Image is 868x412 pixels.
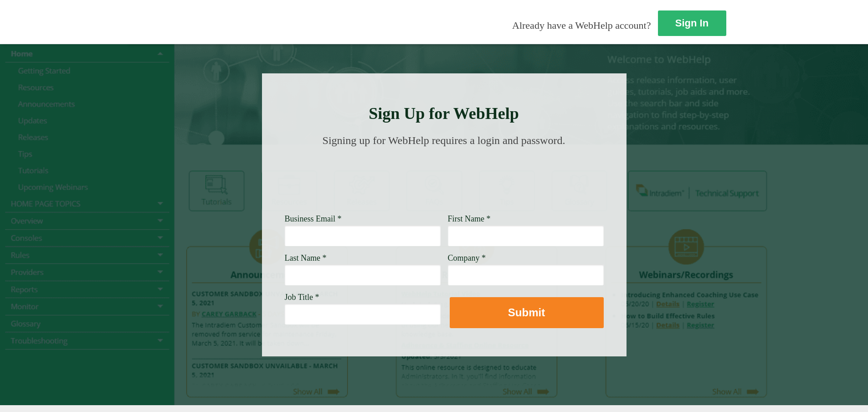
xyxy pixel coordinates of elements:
[508,306,545,319] strong: Submit
[675,17,709,29] strong: Sign In
[658,10,726,36] a: Sign In
[290,156,598,201] img: Need Credentials? Sign up below. Have Credentials? Use the sign-in button.
[450,297,604,328] button: Submit
[323,134,565,146] span: Signing up for WebHelp requires a login and password.
[369,104,519,123] strong: Sign Up for WebHelp
[512,20,651,31] span: Already have a WebHelp account?
[448,214,491,223] span: First Name *
[285,293,319,302] span: Job Title *
[285,253,327,263] span: Last Name *
[448,253,486,263] span: Company *
[285,214,342,223] span: Business Email *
